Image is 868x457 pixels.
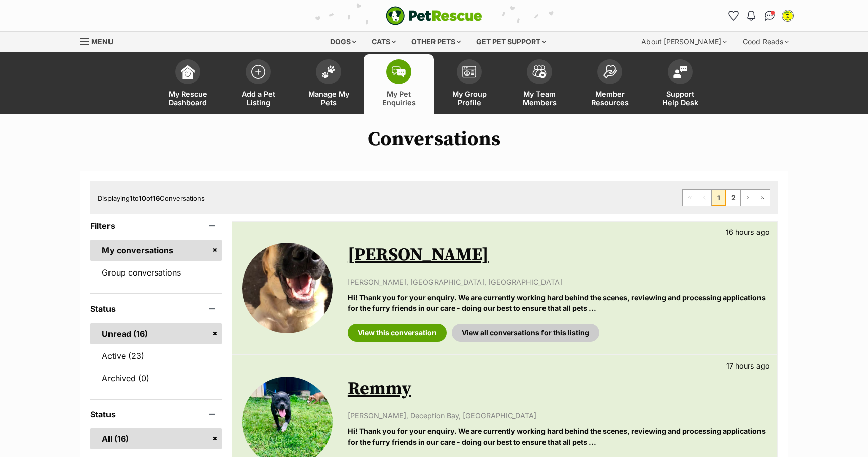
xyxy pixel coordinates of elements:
img: Cathy Craw profile pic [783,11,793,21]
div: Good Reads [736,32,796,52]
a: View all conversations for this listing [452,324,599,342]
button: My account [780,8,796,24]
span: Support Help Desk [658,89,703,107]
p: 17 hours ago [726,360,770,371]
img: manage-my-pets-icon-02211641906a0b7f246fdf0571729dbe1e7629f14944591b6c1af311fb30b64b.svg [321,65,336,78]
a: Conversations [762,8,778,24]
button: Notifications [743,8,759,24]
p: [PERSON_NAME], [GEOGRAPHIC_DATA], [GEOGRAPHIC_DATA] [348,277,767,287]
span: Manage My Pets [306,89,351,107]
img: notifications-46538b983faf8c2785f20acdc204bb7945ddae34d4c08c2a6579f10ce5e182be.svg [747,11,755,21]
strong: 1 [130,194,133,202]
img: member-resources-icon-8e73f808a243e03378d46382f2149f9095a855e16c252ad45f914b54edf8863c.svg [603,65,617,78]
strong: 10 [139,194,146,202]
p: Hi! Thank you for your enquiry. We are currently working hard behind the scenes, reviewing and pr... [348,426,767,447]
span: Menu [91,37,113,46]
p: [PERSON_NAME], Deception Bay, [GEOGRAPHIC_DATA] [348,410,767,421]
a: My conversations [90,240,222,261]
a: My Pet Enquiries [364,54,434,114]
a: Page 2 [726,190,740,206]
span: My Team Members [517,89,562,107]
div: About [PERSON_NAME] [634,32,734,52]
header: Status [90,410,222,419]
strong: 16 [153,194,160,202]
header: Status [90,304,222,313]
p: 16 hours ago [726,227,770,237]
a: Member Resources [575,54,645,114]
img: chat-41dd97257d64d25036548639549fe6c8038ab92f7586957e7f3b1b290dea8141.svg [765,11,775,21]
a: View this conversation [348,324,447,342]
img: logo-e224e6f780fb5917bec1dbf3a21bbac754714ae5b6737aabdf751b685950b380.svg [386,6,482,25]
a: My Rescue Dashboard [153,54,223,114]
img: dashboard-icon-eb2f2d2d3e046f16d808141f083e7271f6b2e854fb5c12c21221c1fb7104beca.svg [181,65,195,79]
div: Get pet support [469,32,553,52]
span: My Group Profile [447,89,492,107]
a: Remmy [348,378,411,400]
span: Member Resources [587,89,632,107]
img: help-desk-icon-fdf02630f3aa405de69fd3d07c3f3aa587a6932b1a1747fa1d2bba05be0121f9.svg [673,66,687,78]
a: Active (23) [90,345,222,367]
img: add-pet-listing-icon-0afa8454b4691262ce3f59096e99ab1cd57d4a30225e0717b998d2c9b9846f56.svg [251,65,265,79]
a: PetRescue [386,6,482,25]
p: Hi! Thank you for your enquiry. We are currently working hard behind the scenes, reviewing and pr... [348,292,767,314]
a: Unread (16) [90,323,222,344]
a: Support Help Desk [645,54,715,114]
div: Cats [365,32,403,52]
a: Archived (0) [90,368,222,389]
span: Add a Pet Listing [236,89,281,107]
ul: Account quick links [725,8,796,24]
a: [PERSON_NAME] [348,244,489,266]
span: My Pet Enquiries [376,89,421,107]
span: My Rescue Dashboard [165,89,210,107]
img: group-profile-icon-3fa3cf56718a62981997c0bc7e787c4b2cf8bcc04b72c1350f741eb67cf2f40e.svg [462,66,476,78]
div: Other pets [404,32,468,52]
a: Next page [741,190,755,206]
a: All (16) [90,428,222,449]
img: Frank [242,243,333,333]
a: Group conversations [90,262,222,283]
span: First page [683,190,697,206]
span: Page 1 [712,190,726,206]
a: Last page [755,190,770,206]
img: pet-enquiries-icon-7e3ad2cf08bfb03b45e93fb7055b45f3efa6380592205ae92323e6603595dc1f.svg [392,66,406,77]
a: Manage My Pets [293,54,364,114]
header: Filters [90,221,222,230]
span: Displaying to of Conversations [98,194,205,202]
a: My Team Members [504,54,575,114]
div: Dogs [323,32,363,52]
img: team-members-icon-5396bd8760b3fe7c0b43da4ab00e1e3bb1a5d9ba89233759b79545d2d3fc5d0d.svg [532,65,547,78]
a: Menu [80,32,120,50]
nav: Pagination [682,189,770,206]
span: Previous page [697,190,711,206]
a: Add a Pet Listing [223,54,293,114]
a: My Group Profile [434,54,504,114]
a: Favourites [725,8,741,24]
